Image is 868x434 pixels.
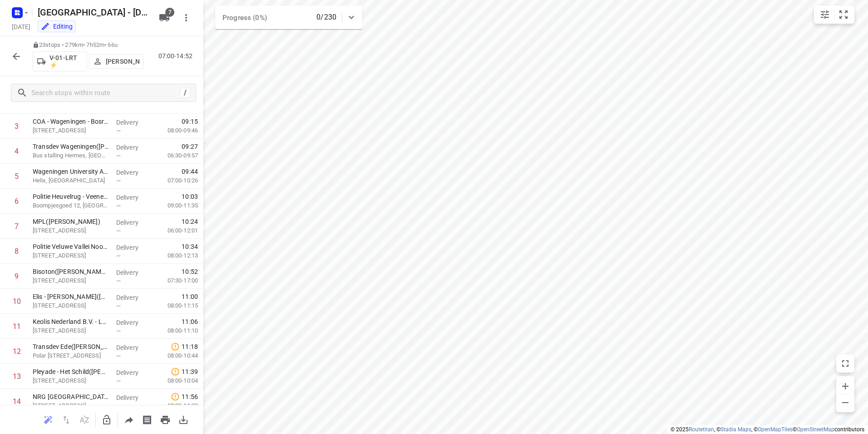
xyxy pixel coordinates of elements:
span: — [116,177,121,184]
a: Stadia Maps [720,426,751,433]
span: — [116,252,121,259]
span: — [116,353,121,359]
p: Bus stalling Hermes, [GEOGRAPHIC_DATA] [33,151,109,160]
p: V-01-LRT ⚡ [49,54,83,69]
p: Delivery [116,143,150,152]
p: Transdev Wageningen(Tom Aben) [33,142,109,151]
span: — [116,278,121,284]
div: Editing [41,22,73,31]
div: small contained button group [814,5,854,24]
p: Delivery [116,118,150,127]
p: Delivery [116,368,150,377]
p: 08:00-10:04 [153,376,198,385]
span: Progress (0%) [222,14,267,22]
p: Delivery [116,218,150,227]
div: 6 [15,197,19,206]
svg: Late [171,342,180,351]
p: Elis - [PERSON_NAME]([PERSON_NAME]) [33,292,109,301]
p: COA - Wageningen - Bosrand(Fleur Balduk) [33,117,109,126]
p: Keolis Nederland B.V. - Lorentzstraat(Frank Bod) [33,317,109,326]
p: MPL([PERSON_NAME]) [33,217,109,226]
span: Reoptimize route [39,415,57,424]
p: Polar [STREET_ADDRESS] [33,351,109,360]
a: OpenStreetMap [797,426,834,433]
p: 08:00-10:44 [153,351,198,360]
button: Map settings [816,5,834,24]
div: 12 [13,347,21,356]
p: 23 stops • 279km • 7h52m • 66u [33,41,143,50]
p: Transdev Ede(Richard Schoonderwoerd) [33,342,109,351]
p: 07:00-10:26 [153,176,198,185]
p: Delivery [116,168,150,177]
p: 08:30-11:22 [153,401,198,410]
span: 11:00 [182,292,198,301]
p: Wolfhezerweg 101, Wolfheze [33,376,109,385]
span: — [116,127,121,134]
span: — [116,378,121,384]
span: 10:34 [182,242,198,251]
div: 9 [15,272,19,281]
span: 10:03 [182,192,198,201]
span: Sort by time window [75,415,94,424]
p: 09:00-11:35 [153,201,198,210]
p: Parmentierstraat 2, Barneveld [33,226,109,235]
span: — [116,328,121,334]
span: — [116,403,121,409]
li: © 2025 , © , © © contributors [671,426,864,433]
p: 06:30-09:57 [153,151,198,160]
button: Fit zoom [834,5,853,24]
p: 08:00-12:13 [153,251,198,260]
p: Helix, [GEOGRAPHIC_DATA] [33,176,109,185]
div: 10 [13,297,21,306]
input: Search stops within route [31,86,180,100]
p: Wageningen University Agrotechnologie en Voedingswetenschappen - Afdeling Toxicologie(Carla Broer... [33,167,109,176]
button: Unlock route [98,411,116,429]
p: 07:30-17:00 [153,276,198,285]
div: 3 [15,122,19,131]
div: 14 [13,397,21,406]
p: Delivery [116,243,150,252]
span: 11:18 [182,342,198,351]
span: Print shipping labels [138,415,156,424]
p: Politie Veluwe Vallei Noord(Kim Vreugdenhil) [33,242,109,251]
span: Reverse route [57,415,75,424]
span: Print route [156,415,174,424]
span: 7 [165,8,174,17]
span: — [116,202,121,209]
p: [STREET_ADDRESS] [33,401,109,410]
p: Politie Heuvelrug - Veenendaal(Heike Haanschoten ) [33,192,109,201]
span: 11:39 [182,367,198,376]
span: — [116,303,121,309]
span: 10:24 [182,217,198,226]
button: More [177,9,195,27]
p: Pleyade - Het Schild(Marco Smeenk) [33,367,109,376]
a: Routetitan [689,426,714,433]
span: — [116,227,121,234]
svg: Late [171,392,180,401]
span: 09:44 [182,167,198,176]
span: 10:52 [182,267,198,276]
div: 7 [15,222,19,231]
span: 09:15 [182,117,198,126]
p: Delivery [116,193,150,202]
p: Delivery [116,343,150,352]
p: [STREET_ADDRESS] [33,276,109,285]
p: Delivery [116,318,150,327]
div: 4 [15,147,19,156]
span: — [116,152,121,159]
p: Bosrandweg 20, Wageningen [33,126,109,135]
div: 8 [15,247,19,256]
a: OpenMapTiles [758,426,793,433]
button: 7 [155,9,173,27]
span: 11:56 [182,392,198,401]
div: 13 [13,372,21,381]
span: 09:27 [182,142,198,151]
div: Progress (0%)0/230 [215,5,362,29]
p: 07:00-14:52 [158,51,196,61]
button: V-01-LRT ⚡ [33,51,87,71]
span: 11:06 [182,317,198,326]
p: NRG [GEOGRAPHIC_DATA]([PERSON_NAME]) [33,392,109,401]
div: 11 [13,322,21,331]
p: Boompjesgoed 12, Veenendaal [33,201,109,210]
span: Share route [120,415,138,424]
